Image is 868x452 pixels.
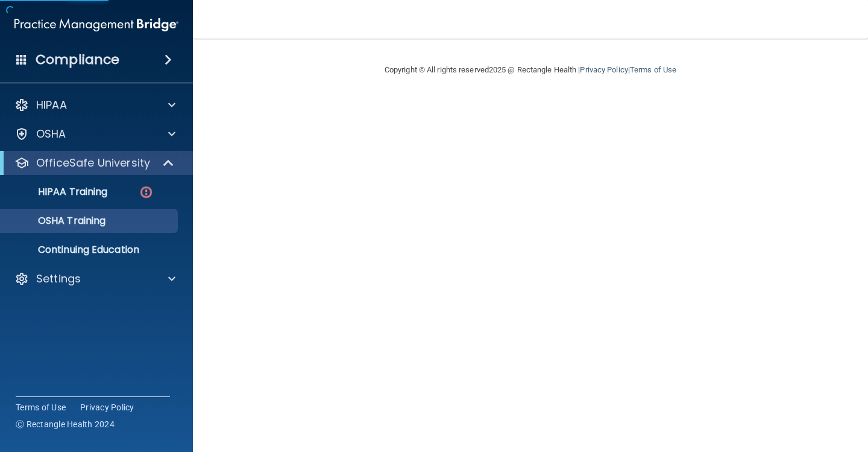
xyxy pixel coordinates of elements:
[36,127,66,141] p: OSHA
[36,98,67,112] p: HIPAA
[14,272,175,286] a: Settings
[16,418,115,430] span: Ⓒ Rectangle Health 2024
[36,51,119,68] h4: Compliance
[36,272,81,286] p: Settings
[8,186,107,198] p: HIPAA Training
[580,65,627,74] a: Privacy Policy
[139,185,154,200] img: danger-circle.6113f641.png
[14,156,175,170] a: OfficeSafe University
[80,401,134,413] a: Privacy Policy
[14,13,178,37] img: PMB logo
[630,65,676,74] a: Terms of Use
[36,156,150,170] p: OfficeSafe University
[14,127,175,141] a: OSHA
[16,401,66,413] a: Terms of Use
[310,51,750,89] div: Copyright © All rights reserved 2025 @ Rectangle Health | |
[8,244,172,256] p: Continuing Education
[14,98,175,112] a: HIPAA
[8,215,105,227] p: OSHA Training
